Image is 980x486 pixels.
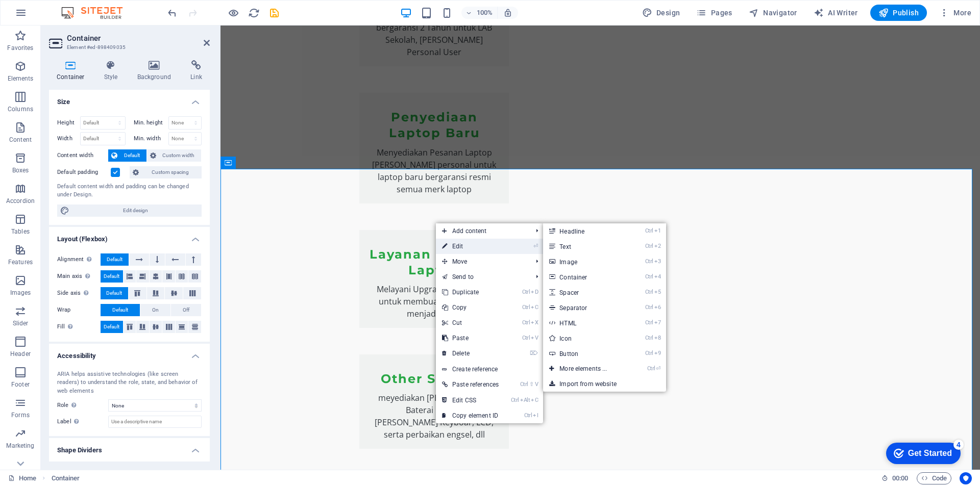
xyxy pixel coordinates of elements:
[921,472,947,484] span: Code
[645,258,653,265] i: Ctrl
[57,399,79,412] span: Role
[654,227,661,234] i: 1
[52,472,80,484] nav: breadcrumb
[638,5,684,21] button: Design
[130,166,202,178] button: Custom spacing
[6,442,34,450] p: Marketing
[543,376,666,392] a: Import from website
[10,350,31,358] p: Header
[647,365,655,372] i: Ctrl
[917,472,951,484] button: Code
[108,416,202,428] input: Use a descriptive name
[57,287,101,299] label: Side axis
[436,269,528,285] a: Send to
[645,227,653,234] i: Ctrl
[645,243,653,249] i: Ctrl
[654,335,661,341] i: 8
[13,319,29,327] p: Slider
[104,321,119,333] span: Default
[531,304,538,311] i: C
[57,120,80,125] label: Height
[30,11,74,20] div: Get Started
[436,330,505,346] a: CtrlVPaste
[654,319,661,326] i: 7
[134,136,168,141] label: Min. width
[939,8,971,18] span: More
[248,7,260,19] button: reload
[142,166,199,178] span: Custom spacing
[436,300,505,315] a: CtrlCCopy
[134,120,168,125] label: Min. height
[106,287,122,299] span: Default
[543,330,627,346] a: Ctrl8Icon
[520,381,528,388] i: Ctrl
[436,254,528,269] span: Move
[814,8,858,18] span: AI Writer
[59,7,135,19] img: Editor Logo
[436,408,505,423] a: CtrlICopy element ID
[49,60,96,82] h4: Container
[529,381,534,388] i: ⇧
[654,304,661,311] i: 6
[57,253,101,266] label: Alignment
[183,304,189,316] span: Off
[112,304,128,316] span: Default
[511,397,519,403] i: Ctrl
[696,8,732,18] span: Pages
[654,350,661,356] i: 9
[533,412,538,419] i: I
[654,258,661,265] i: 3
[11,380,30,389] p: Footer
[166,7,178,19] i: Undo: Add element (Ctrl+Z)
[183,60,210,82] h4: Link
[227,7,239,19] button: Click here to leave preview mode and continue editing
[57,304,101,316] label: Wrap
[654,243,661,249] i: 2
[57,416,108,428] label: Label
[104,270,119,283] span: Default
[8,105,33,113] p: Columns
[248,7,260,19] i: Reload page
[130,60,183,82] h4: Background
[881,472,909,484] h6: Session time
[543,239,627,254] a: Ctrl2Text
[645,289,653,295] i: Ctrl
[543,361,627,376] a: Ctrl⏎More elements ...
[522,304,530,311] i: Ctrl
[147,149,202,162] button: Custom width
[140,304,170,316] button: On
[166,7,178,19] button: undo
[543,269,627,285] a: Ctrl4Container
[57,370,202,396] div: ARIA helps assistive technologies (like screen readers) to understand the role, state, and behavi...
[692,5,736,21] button: Pages
[436,346,505,361] a: ⌦Delete
[11,227,30,236] p: Tables
[645,319,653,326] i: Ctrl
[107,253,122,266] span: Default
[543,223,627,239] a: Ctrl1Headline
[436,239,505,254] a: ⏎Edit
[101,253,129,266] button: Default
[531,319,538,326] i: X
[7,44,33,52] p: Favorites
[57,136,80,141] label: Width
[543,254,627,269] a: Ctrl3Image
[57,149,108,162] label: Content width
[67,34,210,43] h2: Container
[57,270,101,283] label: Main axis
[543,315,627,330] a: Ctrl7HTML
[11,411,30,419] p: Forms
[503,8,512,17] i: On resize automatically adjust zoom level to fit chosen device.
[49,227,210,245] h4: Layout (Flexbox)
[10,289,31,297] p: Images
[268,7,280,19] button: save
[892,472,908,484] span: 00 00
[101,287,128,299] button: Default
[436,362,543,377] a: Create reference
[543,285,627,300] a: Ctrl5Spacer
[535,381,538,388] i: V
[530,350,538,356] i: ⌦
[8,5,83,27] div: Get Started 4 items remaining, 20% complete
[57,166,111,178] label: Default padding
[810,5,862,21] button: AI Writer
